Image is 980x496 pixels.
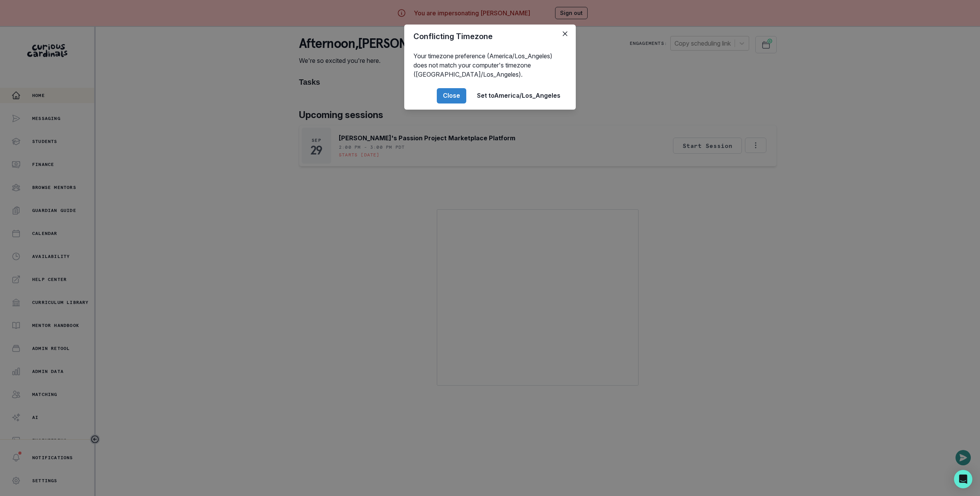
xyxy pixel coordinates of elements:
[559,28,571,40] button: Close
[954,470,972,488] div: Open Intercom Messenger
[404,48,576,82] div: Your timezone preference (America/Los_Angeles) does not match your computer's timezone ([GEOGRAPH...
[437,88,466,103] button: Close
[471,88,567,103] button: Set toAmerica/Los_Angeles
[404,25,576,48] header: Conflicting Timezone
